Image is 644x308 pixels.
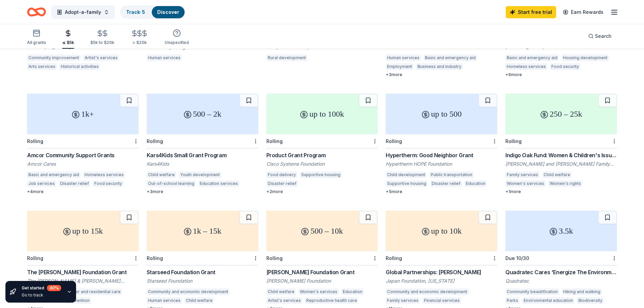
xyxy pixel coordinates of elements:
div: Financial services [423,297,461,304]
div: Amcor Community Support Grants [27,151,139,159]
div: $5k to $20k [90,40,114,45]
div: [PERSON_NAME] Foundation Grant [266,268,378,276]
a: 250 – 25kRollingIndigo Oak Fund: Women & Children's Issues[PERSON_NAME] and [PERSON_NAME] Family ... [505,94,617,194]
div: 500 – 10k [266,211,378,251]
div: Education [464,180,487,187]
div: Women's rights [548,180,582,187]
div: Parks [505,297,520,304]
div: 1k – 15k [147,211,258,251]
a: Earn Rewards [559,6,607,18]
div: Education [341,288,364,295]
div: Starseed Foundation [147,278,258,284]
span: Search [595,32,612,40]
div: Rolling [27,255,43,261]
div: up to 10k [386,211,497,251]
div: Reproductive health care [305,297,358,304]
div: All grants [27,40,46,45]
div: up to 500 [386,94,497,134]
button: ≤ $5k [62,27,74,49]
div: Japan Foundation, [US_STATE] [386,278,497,284]
div: Cisco Systems Foundation [266,161,378,167]
div: 1k+ [27,94,139,134]
div: Human services [147,297,182,304]
div: Quadratec [505,278,617,284]
div: Unspecified [165,40,189,45]
div: Disaster relief [266,180,298,187]
div: Community improvement [27,54,80,61]
div: Disaster relief [430,180,462,187]
div: Rolling [386,138,402,144]
div: + 2 more [266,189,378,194]
div: Go to track [22,292,61,298]
div: Kars4Kids Small Grant Program [147,151,258,159]
div: ≤ $5k [62,40,74,45]
div: Rolling [147,255,163,261]
button: Track· 5Discover [120,5,185,19]
a: up to 500RollingHypertherm: Good Neighbor GrantHypertherm HOPE FoundationChild developmentPublic ... [386,94,497,194]
div: Starseed Foundation Grant [147,268,258,276]
div: up to 100k [266,94,378,134]
div: Biodiversity [577,297,604,304]
div: 250 – 25k [505,94,617,134]
div: Child welfare [147,171,176,178]
div: Out-of-school learning [147,180,196,187]
a: Track· 5 [126,9,145,15]
div: Get started [22,285,61,291]
div: Homeless services [505,63,547,70]
button: Adopt-a-family [51,5,115,19]
div: Rural development [266,54,307,61]
div: Family services [505,171,540,178]
div: Due 10/30 [505,255,529,261]
div: Basic and emergency aid [424,54,477,61]
a: Discover [157,9,179,15]
div: Supportive housing [300,171,342,178]
a: up to 100kRollingProduct Grant ProgramCisco Systems FoundationFood deliverySupportive housingDisa... [266,94,378,194]
button: All grants [27,26,46,49]
div: Human services [386,54,421,61]
div: Historical activities [59,63,100,70]
div: Business and industry [416,63,463,70]
a: Start free trial [506,6,556,18]
div: Disaster relief [59,180,90,187]
button: Unspecified [165,26,189,49]
div: Supportive housing [386,180,428,187]
a: 1k+RollingAmcor Community Support GrantsAmcor CaresBasic and emergency aidHomeless servicesJob se... [27,94,139,194]
div: + 3 more [147,189,258,194]
button: Search [583,29,617,43]
div: Hiking and walking [562,288,602,295]
div: Women's services [299,288,339,295]
div: Arts services [27,63,57,70]
button: > $20k [130,27,148,49]
div: Artist's services [83,54,119,61]
div: Education services [198,180,239,187]
div: Environmental education [522,297,574,304]
div: Food delivery [266,171,297,178]
div: + 6 more [505,72,617,77]
div: Amcor Cares [27,161,139,167]
div: Kars4Kids [147,161,258,167]
div: Global Partnerships: [PERSON_NAME] [386,268,497,276]
div: Rolling [266,255,283,261]
div: Housing development [562,54,609,61]
div: Child welfare [185,297,214,304]
span: Adopt-a-family [65,8,101,16]
div: 3.5k [505,211,617,251]
div: Basic and emergency aid [27,171,80,178]
div: Community and economic development [147,288,230,295]
div: + 4 more [27,189,139,194]
div: Public transportation [429,171,474,178]
div: + 1 more [505,189,617,194]
div: Employment [386,63,413,70]
div: 500 – 2k [147,94,258,134]
a: Home [27,4,46,20]
a: 500 – 2kRollingKars4Kids Small Grant ProgramKars4KidsChild welfareYouth developmentOut-of-school ... [147,94,258,194]
div: Human services [147,54,182,61]
div: Child welfare [266,288,296,295]
div: Indigo Oak Fund: Women & Children's Issues [505,151,617,159]
div: [PERSON_NAME] Foundation [266,278,378,284]
div: Child welfare [542,171,572,178]
div: The [PERSON_NAME] Foundation Grant [27,268,139,276]
div: Artist's services [266,297,302,304]
div: Hypertherm HOPE Foundation [386,161,497,167]
div: Family services [386,297,420,304]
